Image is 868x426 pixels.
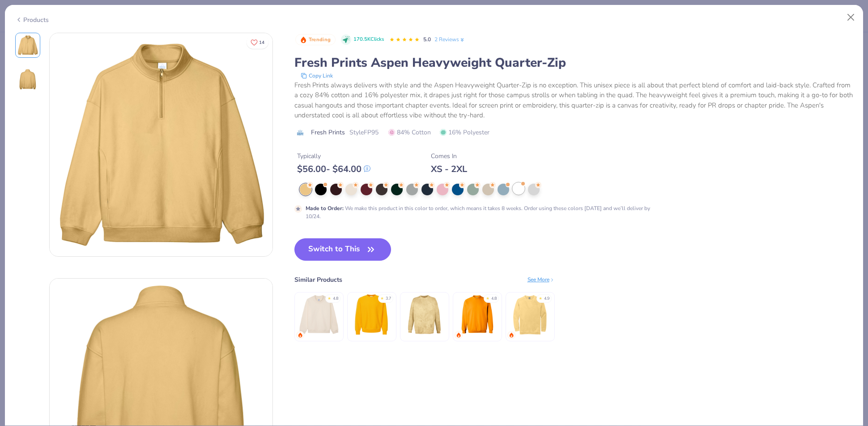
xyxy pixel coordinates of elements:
div: ★ [486,296,489,299]
div: See More [528,275,555,284]
img: trending.gif [509,332,514,338]
div: 4.9 [544,296,549,302]
div: Similar Products [294,275,342,284]
div: ★ [380,296,384,299]
span: Trending [309,37,331,42]
div: $ 56.00 - $ 64.00 [297,164,370,175]
button: Switch to This [294,238,391,261]
div: 3.7 [386,296,391,302]
div: 4.8 [333,296,338,302]
div: ★ [539,296,542,299]
span: 16% Polyester [440,128,489,137]
span: Style FP95 [349,128,379,137]
img: trending.gif [456,332,461,338]
button: Like [247,36,268,49]
div: Fresh Prints Aspen Heavyweight Quarter-Zip [294,54,853,71]
div: 4.8 [491,296,497,302]
img: Fresh Prints Denver Mock Neck Heavyweight Sweatshirt [298,293,340,336]
img: Front [50,33,272,256]
div: Comes In [431,151,467,161]
div: 5.0 Stars [389,33,420,47]
span: 170.5K Clicks [353,36,384,43]
span: 14 [259,40,264,45]
img: Comfort Colors Adult Crewneck Sweatshirt [509,293,551,336]
div: Products [15,15,49,25]
img: Front [17,34,38,56]
div: XS - 2XL [431,164,467,175]
img: Back [17,69,38,90]
strong: Made to Order : [306,205,344,212]
button: copy to clipboard [298,71,336,80]
a: 2 Reviews [434,35,465,43]
span: 84% Cotton [388,128,431,137]
span: Fresh Prints [311,128,345,137]
div: Fresh Prints always delivers with style and the Aspen Heavyweight Quarter-Zip is no exception. Th... [294,80,853,120]
div: ★ [328,296,331,299]
button: Close [842,9,859,26]
img: brand logo [294,129,306,136]
button: Badge Button [295,34,336,46]
img: Gildan Adult Heavy Blend Adult 8 Oz. 50/50 Fleece Crew [456,293,498,336]
img: Comfort Colors Adult Color Blast Crewneck Sweatshirt [403,293,446,336]
div: We make this product in this color to order, which means it takes 8 weeks. Order using these colo... [306,204,652,220]
img: trending.gif [298,332,303,338]
img: Independent Trading Co. Legend - Premium Heavyweight Cross-Grain Sweatshirt [350,293,393,336]
img: Trending sort [300,36,307,43]
span: 5.0 [423,36,431,43]
div: Typically [297,151,370,161]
